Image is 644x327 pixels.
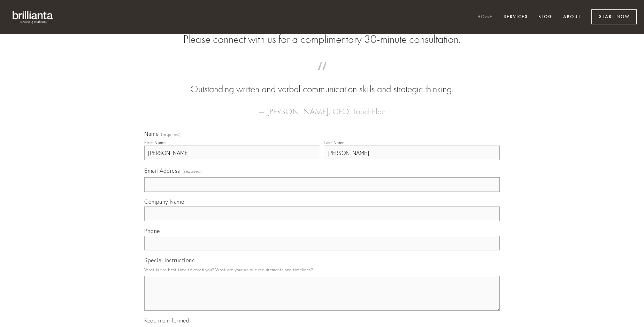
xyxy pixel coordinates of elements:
[161,132,181,137] span: (required)
[144,130,159,137] span: Name
[144,167,180,174] span: Email Address
[183,166,202,176] span: (required)
[155,69,489,83] span: “
[534,11,557,23] a: Blog
[144,140,166,145] div: First Name
[559,11,585,23] a: About
[144,198,184,205] span: Company Name
[155,69,489,96] blockquote: Outstanding written and verbal communication skills and strategic thinking.
[144,33,500,46] h2: Please connect with us for a complimentary 30-minute consultation.
[499,11,532,23] a: Services
[324,140,345,145] div: Last Name
[7,7,59,27] img: brillianta - research, strategy, marketing
[144,265,500,274] p: What is the best time to reach you? What are your unique requirements and timelines?
[144,317,189,324] span: Keep me informed
[144,227,160,234] span: Phone
[155,96,489,118] figcaption: — [PERSON_NAME], CEO, TouchPlan
[473,11,497,23] a: Home
[591,9,637,24] a: Start Now
[144,257,194,264] span: Special Instructions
